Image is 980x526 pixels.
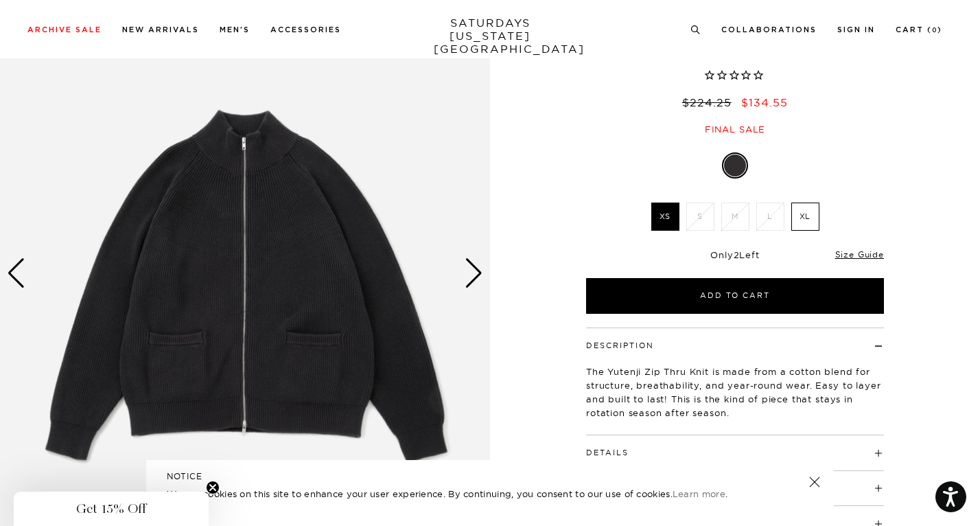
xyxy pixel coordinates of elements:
a: Size Guide [835,249,884,260]
h5: NOTICE [167,470,813,483]
a: Sign In [837,26,875,34]
p: We use cookies on this site to enhance your user experience. By continuing, you consent to our us... [167,487,765,501]
label: XS [651,203,679,231]
button: Details [586,449,629,457]
a: Learn more [673,488,725,499]
span: Rated 0.0 out of 5 stars 0 reviews [584,69,886,83]
a: Archive Sale [27,26,102,34]
a: Accessories [270,26,341,34]
del: $224.25 [682,95,737,109]
a: Collaborations [721,26,817,34]
span: $134.55 [741,95,788,109]
span: 2 [734,249,740,260]
label: XL [791,203,819,231]
span: Get 15% Off [76,501,146,517]
div: Final sale [584,124,886,135]
a: Cart (0) [896,26,942,34]
div: Get 15% OffClose teaser [14,492,209,526]
p: The Yutenji Zip Thru Knit is made from a cotton blend for structure, breathability, and year-roun... [586,365,884,420]
a: Men's [220,26,250,34]
small: 0 [932,27,937,34]
div: Only Left [586,249,884,261]
button: Description [586,342,654,350]
a: New Arrivals [122,26,199,34]
button: Close teaser [206,481,220,494]
button: Add to Cart [586,278,884,314]
div: Next slide [465,258,483,288]
label: Fade Black [724,155,746,176]
div: Previous slide [7,258,25,288]
a: SATURDAYS[US_STATE][GEOGRAPHIC_DATA] [434,16,547,56]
